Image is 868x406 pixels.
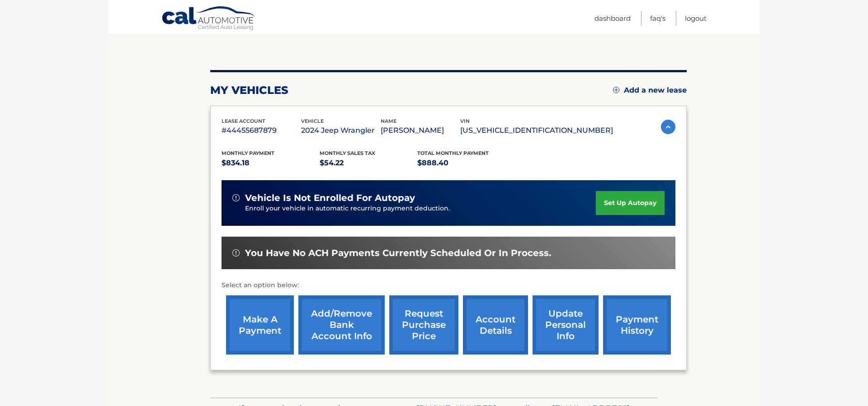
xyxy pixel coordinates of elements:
span: Monthly sales Tax [320,150,375,156]
p: Enroll your vehicle in automatic recurring payment deduction. [245,204,596,214]
a: payment history [603,295,671,355]
a: make a payment [226,295,294,355]
span: lease account [222,118,265,124]
p: [PERSON_NAME] [381,124,460,137]
span: vehicle [301,118,324,124]
a: Dashboard [594,11,631,26]
a: update personal info [533,295,599,355]
p: [US_VEHICLE_IDENTIFICATION_NUMBER] [460,124,613,137]
p: $54.22 [320,157,418,169]
a: Logout [685,11,707,26]
a: Add a new lease [613,86,687,95]
img: alert-white.svg [232,194,240,201]
p: $888.40 [417,157,515,169]
p: #44455687879 [222,124,301,137]
img: alert-white.svg [232,249,240,257]
span: vin [460,118,470,124]
a: FAQ's [650,11,665,26]
p: Select an option below: [222,280,675,291]
a: Cal Automotive [161,6,256,32]
p: $834.18 [222,157,320,169]
span: Monthly Payment [222,150,274,156]
img: add.svg [613,87,619,93]
a: Add/Remove bank account info [298,295,385,355]
a: request purchase price [389,295,458,355]
p: 2024 Jeep Wrangler [301,124,381,137]
span: name [381,118,396,124]
img: accordion-active.svg [661,120,675,134]
a: set up autopay [596,191,665,215]
span: You have no ACH payments currently scheduled or in process. [245,247,551,259]
h2: my vehicles [210,84,288,97]
a: account details [463,295,528,355]
span: Total Monthly Payment [417,150,489,156]
span: vehicle is not enrolled for autopay [245,192,415,204]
